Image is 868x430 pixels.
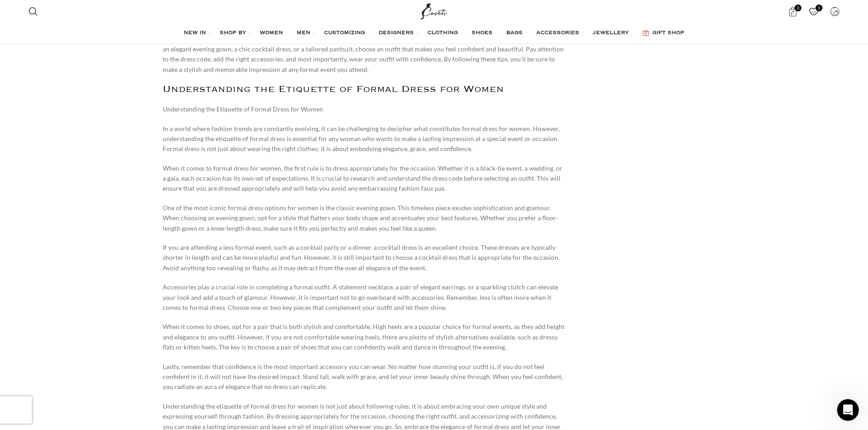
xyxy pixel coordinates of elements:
a: DESIGNERS [379,24,418,42]
a: NEW IN [184,24,211,42]
span: JEWELLERY [593,30,629,37]
span: CLOTHING [427,30,458,37]
p: When it comes to formal dress for women, the first rule is to dress appropriately for the occasio... [163,163,567,194]
a: WOMEN [260,24,288,42]
span: 0 [795,5,801,11]
span: DESIGNERS [379,30,414,37]
a: MEN [297,24,315,42]
p: Accessories play a crucial role in completing a formal outfit. A statement necklace, a pair of el... [163,282,567,313]
p: If you are attending a less formal event, such as a cocktail party or a dinner, a cocktail dress ... [163,243,567,273]
a: CLOTHING [427,24,462,42]
a: Search [24,2,42,20]
span: NEW IN [184,30,206,37]
iframe: Intercom live chat [837,399,859,421]
a: SHOES [472,24,497,42]
span: GIFT SHOP [652,30,684,37]
a: CUSTOMIZING [324,24,370,42]
a: SHOP BY [220,24,251,42]
a: GIFT SHOP [642,24,684,42]
a: Site logo [419,7,449,15]
span: MEN [297,30,310,37]
span: BAGS [506,30,523,37]
span: WOMEN [260,30,283,37]
a: JEWELLERY [593,24,633,42]
span: SHOP BY [220,30,246,37]
p: When it comes to shoes, opt for a pair that is both stylish and comfortable. High heels are a pop... [163,322,567,352]
div: My Wishlist [804,2,823,20]
p: One of the most iconic formal dress options for women is the classic evening gown. This timeless ... [163,203,567,233]
p: In conclusion, dressing appropriately for formal events as a woman requires careful consideration... [163,34,567,75]
a: BAGS [506,24,527,42]
span: 0 [816,5,822,11]
div: Main navigation [24,24,844,42]
span: CUSTOMIZING [324,30,365,37]
h2: Understanding the Etiquette of Formal Dress for Women [163,84,567,95]
p: Understanding the Etiquette of Formal Dress for Women [163,104,567,114]
p: Lastly, remember that confidence is the most important accessory you can wear. No matter how stun... [163,362,567,392]
span: ACCESSORIES [536,30,579,37]
a: 0 [783,2,802,20]
a: 0 [804,2,823,20]
img: GiftBag [642,30,649,36]
a: ACCESSORIES [536,24,584,42]
p: In a world where fashion trends are constantly evolving, it can be challenging to decipher what c... [163,124,567,154]
span: SHOES [472,30,493,37]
